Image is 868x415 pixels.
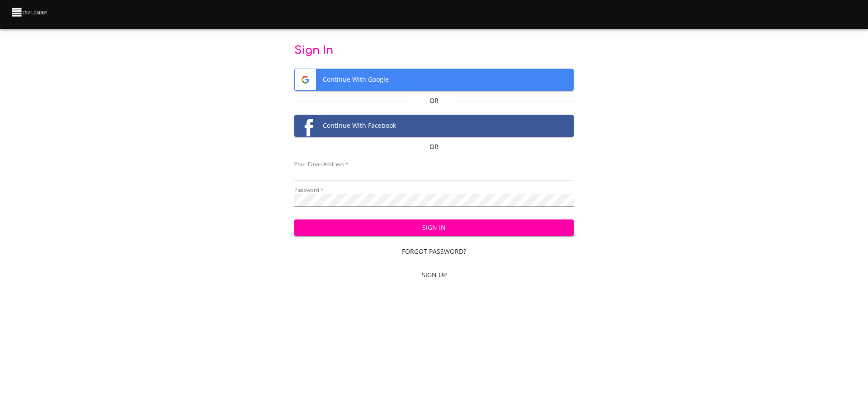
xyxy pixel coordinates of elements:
img: Facebook logo [295,115,316,136]
button: Google logoContinue With Google [294,69,574,91]
p: Or [410,96,457,105]
span: Sign Up [298,270,571,281]
span: Continue With Facebook [295,115,574,136]
span: Sign In [302,222,567,233]
button: Facebook logoContinue With Facebook [294,115,574,137]
a: Forgot Password? [294,243,574,260]
label: Password [294,187,324,193]
a: Sign Up [294,267,574,284]
p: Sign In [294,43,574,58]
img: Google logo [295,69,316,90]
button: Sign In [294,219,574,236]
label: Your Email Address [294,162,348,167]
p: Or [410,142,457,151]
span: Continue With Google [295,69,574,90]
span: Forgot Password? [298,246,571,257]
img: CSV Loader [11,6,49,19]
